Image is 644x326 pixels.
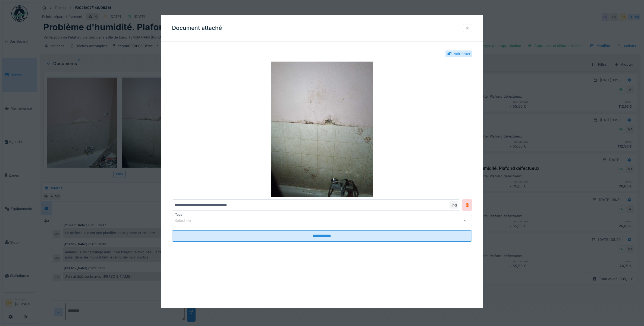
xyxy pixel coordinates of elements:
div: .jpg [450,201,458,209]
div: Sélection [174,218,199,223]
label: Tags [174,212,183,217]
img: 9a82b5eb-860c-434f-9442-8b11238734cd-17520424603702714735900967055000.jpg [172,62,472,197]
h3: Document attaché [172,25,222,31]
div: Voir ticket [454,51,470,56]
